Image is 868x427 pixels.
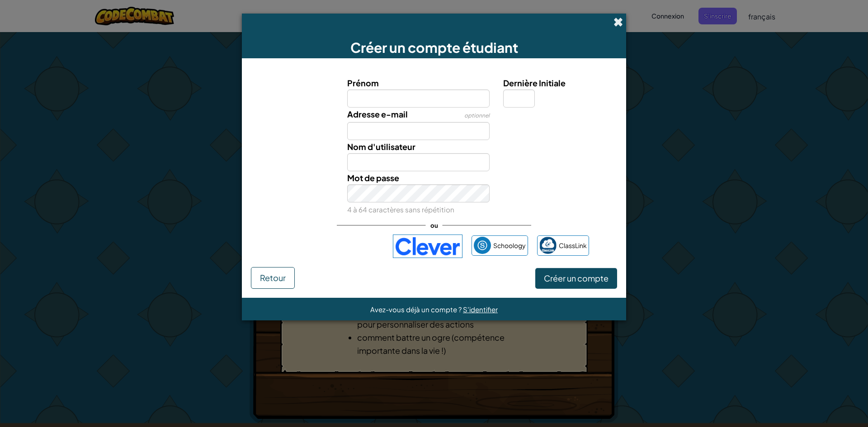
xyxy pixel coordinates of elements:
span: Nom d'utilisateur [347,141,415,152]
span: Avez-vous déjà un compte ? [370,305,463,314]
span: Créer un compte [544,273,609,283]
iframe: Bouton "Se connecter avec Google" [275,236,388,256]
span: Dernière Initiale [503,78,566,88]
span: optionnel [464,112,490,119]
img: classlink-logo-small.png [539,237,557,254]
small: 4 à 64 caractères sans répétition [347,205,454,214]
span: Mot de passe [347,173,399,183]
span: ou [426,219,443,232]
span: Schoology [493,239,526,252]
button: Créer un compte [535,268,617,289]
span: ClassLink [559,239,587,252]
button: Retour [251,267,295,289]
a: S'identifier [463,305,498,314]
img: schoology.png [474,237,491,254]
span: Retour [260,272,286,283]
span: Adresse e-mail [347,109,408,119]
span: Prénom [347,78,379,88]
span: Créer un compte étudiant [350,39,518,56]
img: clever-logo-blue.png [393,235,462,258]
